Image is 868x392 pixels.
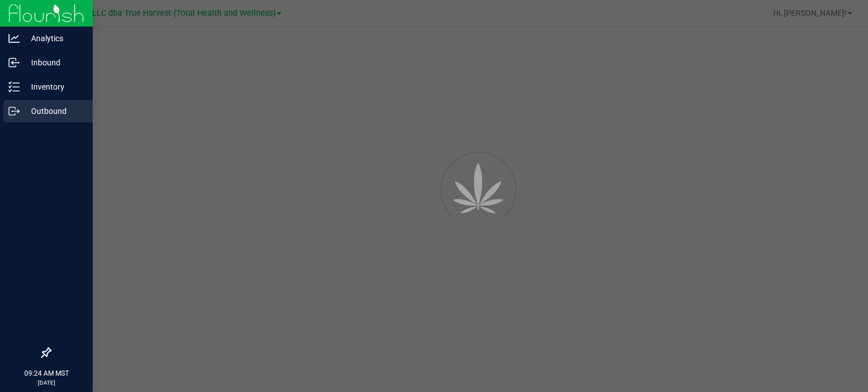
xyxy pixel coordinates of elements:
[8,105,20,117] inline-svg: Outbound
[5,368,88,378] p: 09:24 AM MST
[5,378,88,387] p: [DATE]
[20,80,88,94] p: Inventory
[8,33,20,44] inline-svg: Analytics
[8,57,20,68] inline-svg: Inbound
[20,104,88,118] p: Outbound
[20,56,88,69] p: Inbound
[8,81,20,93] inline-svg: Inventory
[20,32,88,45] p: Analytics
